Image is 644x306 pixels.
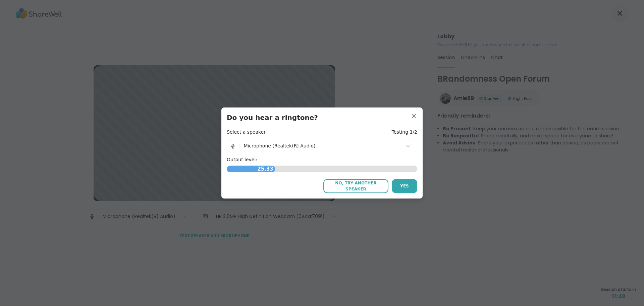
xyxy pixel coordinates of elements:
h4: Output level: [227,157,417,163]
span: | [238,139,240,153]
h4: Select a speaker [227,129,266,136]
span: Yes [400,183,409,189]
h4: Testing 1/2 [392,129,417,136]
div: Microphone (Realtek(R) Audio) [244,142,399,149]
span: 25.33 [256,164,275,175]
button: No, try another speaker [323,179,388,193]
span: No, try another speaker [327,180,385,192]
button: Yes [392,179,417,193]
h3: Do you hear a ringtone? [227,113,417,122]
img: Microphone [230,139,236,153]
